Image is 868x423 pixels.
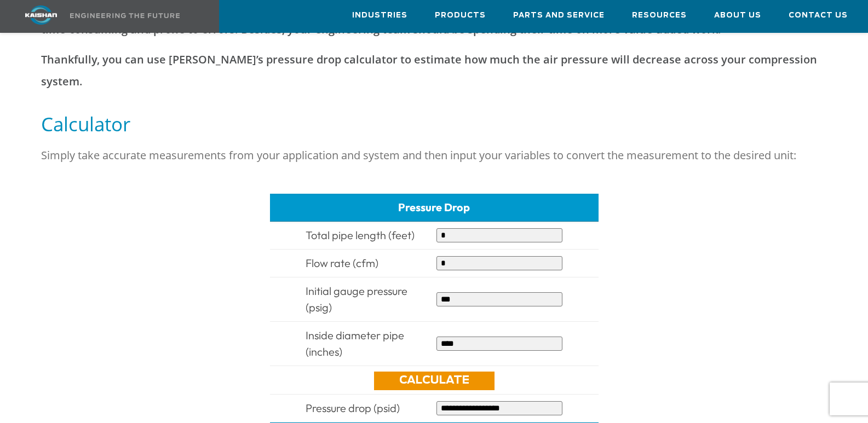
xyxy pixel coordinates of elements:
[70,13,180,18] img: Engineering the future
[41,144,826,166] p: Simply take accurate measurements from your application and system and then input your variables ...
[632,1,687,30] a: Resources
[513,1,605,30] a: Parts and Service
[632,9,687,22] span: Resources
[789,9,848,22] span: Contact Us
[714,1,761,30] a: About Us
[789,1,848,30] a: Contact Us
[306,328,404,358] span: Inside diameter pipe (inches)
[714,9,761,22] span: About Us
[398,200,470,214] span: Pressure Drop
[352,9,407,22] span: Industries
[306,284,407,314] span: Initial gauge pressure (psig)
[435,9,486,22] span: Products
[374,372,495,390] a: Calculate
[435,1,486,30] a: Products
[306,401,400,415] span: Pressure drop (psid)
[306,228,415,242] span: Total pipe length (feet)
[352,1,407,30] a: Industries
[41,112,826,136] h5: Calculator
[306,256,378,270] span: Flow rate (cfm)
[41,49,826,92] p: Thankfully, you can use [PERSON_NAME]’s pressure drop calculator to estimate how much the air pre...
[513,9,605,22] span: Parts and Service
